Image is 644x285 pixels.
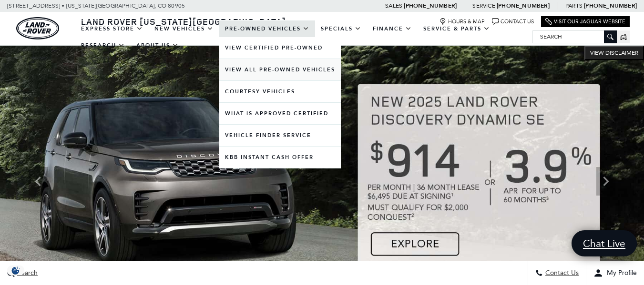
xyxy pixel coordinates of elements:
img: Land Rover [16,17,59,39]
a: [PHONE_NUMBER] [584,2,637,10]
img: Opt-Out Icon [5,265,27,275]
a: New Vehicles [149,20,219,37]
a: KBB Instant Cash Offer [219,147,341,168]
div: Previous [29,167,48,196]
a: Service & Parts [418,20,496,37]
nav: Main Navigation [75,20,532,54]
a: Visit Our Jaguar Website [545,18,625,25]
span: VIEW DISCLAIMER [590,49,638,57]
a: [PHONE_NUMBER] [404,2,457,10]
a: Finance [367,20,418,37]
a: Chat Live [572,230,637,256]
a: Land Rover [US_STATE][GEOGRAPHIC_DATA] [75,16,292,27]
a: [STREET_ADDRESS] • [US_STATE][GEOGRAPHIC_DATA], CO 80905 [7,2,185,9]
a: Contact Us [492,18,534,25]
a: land-rover [16,17,59,39]
a: Vehicle Finder Service [219,125,341,146]
a: EXPRESS STORE [75,20,149,37]
a: View All Pre-Owned Vehicles [219,59,341,80]
input: Search [533,31,616,42]
a: About Us [131,37,184,54]
button: Open user profile menu [586,261,644,285]
span: Land Rover [US_STATE][GEOGRAPHIC_DATA] [81,16,286,27]
div: Next [596,167,615,196]
a: Research [75,37,131,54]
section: Click to Open Cookie Consent Modal [5,265,27,275]
span: Sales [385,2,402,9]
span: Contact Us [543,269,579,277]
span: Chat Live [578,237,630,250]
a: [PHONE_NUMBER] [497,2,550,10]
a: What Is Approved Certified [219,103,341,124]
a: View Certified Pre-Owned [219,37,341,59]
a: Courtesy Vehicles [219,81,341,102]
a: Hours & Map [440,18,485,25]
span: Service [472,2,495,9]
span: Parts [565,2,583,9]
span: My Profile [603,269,637,277]
button: VIEW DISCLAIMER [584,46,644,60]
a: Specials [315,20,367,37]
a: Pre-Owned Vehicles [219,20,315,37]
